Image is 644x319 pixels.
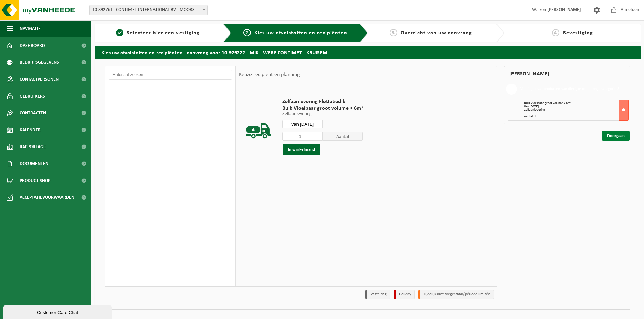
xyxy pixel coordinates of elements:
[418,290,494,299] li: Tijdelijk niet toegestaan/période limitée
[20,20,41,37] span: Navigatie
[20,71,59,88] span: Contactpersonen
[390,29,397,36] span: 3
[3,304,113,319] iframe: chat widget
[282,120,323,128] input: Selecteer datum
[602,131,630,141] a: Doorgaan
[236,66,303,83] div: Keuze recipiënt en planning
[109,70,232,80] input: Materiaal zoeken
[20,88,45,105] span: Gebruikers
[282,112,363,116] p: Zelfaanlevering
[282,105,363,112] span: Bulk Vloeibaar groot volume > 6m³
[254,30,347,36] span: Kies uw afvalstoffen en recipiënten
[116,29,123,36] span: 1
[89,5,208,15] span: 10-892761 - CONTIMET INTERNATIONAL BV - MOORSLEDE
[134,91,233,99] span: Vetslib, bevat producten van dierlijke oorsprong, categorie 3 (landbouw, distributie, voedingsamb...
[105,83,235,113] button: Vetslib, bevat producten van dierlijke oorsprong, categorie 3 (landbouw, distributie, voedingsamb...
[365,290,390,299] li: Vaste dag
[563,30,593,36] span: Bevestiging
[20,189,74,206] span: Acceptatievoorwaarden
[524,115,628,118] div: Aantal: 1
[394,290,415,299] li: Holiday
[524,105,539,108] strong: Van [DATE]
[401,30,472,36] span: Overzicht van uw aanvraag
[20,37,45,54] span: Dashboard
[20,172,50,189] span: Product Shop
[524,108,628,112] div: Zelfaanlevering
[134,99,158,106] span: Recipiënten: 1
[243,29,251,36] span: 2
[520,84,625,95] h3: Vetslib, bevat producten van dierlijke oorsprong, categorie 3 (landbouw, distributie, voedingsamb...
[323,132,363,141] span: Aantal
[127,30,200,36] span: Selecteer hier een vestiging
[547,7,581,12] strong: [PERSON_NAME]
[504,66,630,82] div: [PERSON_NAME]
[20,54,59,71] span: Bedrijfsgegevens
[20,105,46,122] span: Contracten
[20,122,41,138] span: Kalender
[524,101,571,105] span: Bulk Vloeibaar groot volume > 6m³
[282,98,363,105] span: Zelfaanlevering Flottatieslib
[20,138,46,155] span: Rapportage
[283,144,320,155] button: In winkelmand
[20,155,48,172] span: Documenten
[552,29,559,36] span: 4
[95,46,641,59] h2: Kies uw afvalstoffen en recipiënten - aanvraag voor 10-929222 - MIK - WERF CONTIMET - KRUISEM
[98,29,218,37] a: 1Selecteer hier een vestiging
[90,5,207,15] span: 10-892761 - CONTIMET INTERNATIONAL BV - MOORSLEDE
